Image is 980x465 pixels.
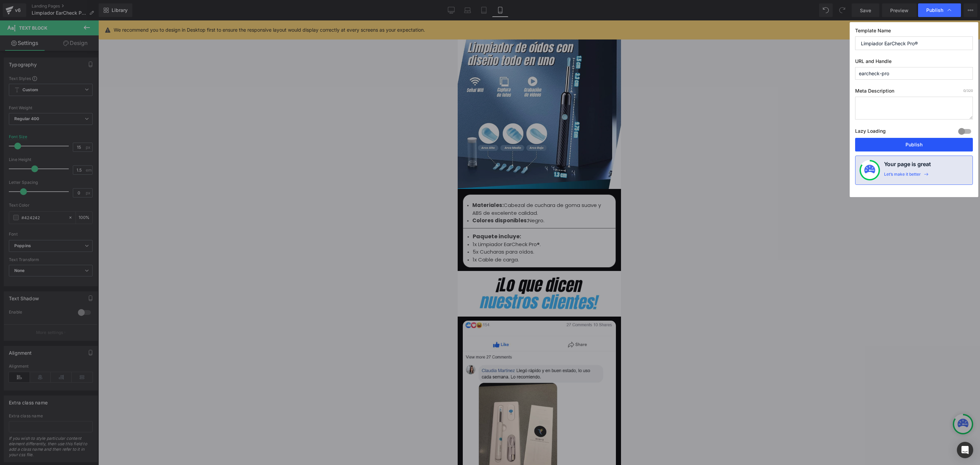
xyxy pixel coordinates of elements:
[926,7,943,13] span: Publish
[884,160,931,172] h4: Your page is great
[963,89,965,93] span: 0
[15,181,144,196] li: Cabezal de cuchara de goma suave y ABS de excelente calidad.
[855,28,973,36] label: Template Name
[15,196,70,204] span: Colores disponibles:
[15,181,46,188] span: Materiales:
[15,212,63,220] b: Paquete incluye:
[15,220,148,228] li: 1x Limpiador EarCheck Pro®.
[884,172,921,180] div: Let’s make it better
[15,196,144,204] li: Negro.
[855,88,973,97] label: Meta Description
[963,89,973,93] span: /320
[957,442,973,458] div: Open Intercom Messenger
[864,165,875,176] img: onboarding-status.svg
[15,228,148,236] li: 5x Cucharas para oídos.
[15,236,148,243] li: 1x Cable de carga.
[855,58,973,67] label: URL and Handle
[855,138,973,151] button: Publish
[855,127,886,138] label: Lazy Loading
